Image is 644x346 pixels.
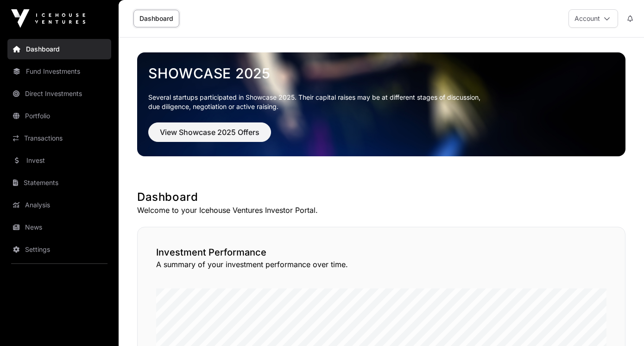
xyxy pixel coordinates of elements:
[137,190,625,205] h1: Dashboard
[7,173,111,193] a: Statements
[148,132,271,141] a: View Showcase 2025 Offers
[148,65,614,82] a: Showcase 2025
[137,205,625,216] p: Welcome to your Icehouse Ventures Investor Portal.
[7,150,111,171] a: Invest
[137,52,625,156] img: Showcase 2025
[160,127,259,138] span: View Showcase 2025 Offers
[11,9,85,28] img: Icehouse Ventures Logo
[7,106,111,126] a: Portfolio
[148,122,271,142] button: View Showcase 2025 Offers
[598,301,644,346] iframe: Chat Widget
[7,61,111,82] a: Fund Investments
[7,83,111,104] a: Direct Investments
[133,10,179,27] a: Dashboard
[156,246,606,259] h2: Investment Performance
[568,9,618,28] button: Account
[156,259,606,270] p: A summary of your investment performance over time.
[148,93,614,111] p: Several startups participated in Showcase 2025. Their capital raises may be at different stages o...
[7,128,111,148] a: Transactions
[7,217,111,237] a: News
[7,39,111,59] a: Dashboard
[7,195,111,215] a: Analysis
[7,239,111,260] a: Settings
